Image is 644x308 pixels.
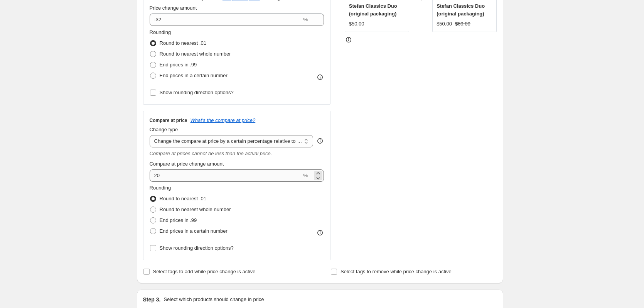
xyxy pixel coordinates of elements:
[150,169,302,182] input: 20
[150,5,197,11] span: Price change amount
[160,196,206,201] span: Round to nearest .01
[160,40,206,46] span: Round to nearest .01
[160,217,197,223] span: End prices in .99
[150,14,302,26] input: -20
[160,51,231,57] span: Round to nearest whole number
[150,127,178,132] span: Change type
[150,151,272,156] i: Compare at prices cannot be less than the actual price.
[150,161,224,167] span: Compare at price change amount
[150,29,171,35] span: Rounding
[164,296,264,303] p: Select which products should change in price
[303,17,308,22] span: %
[150,117,187,124] h3: Compare at price
[437,3,485,17] span: Stefan Classics Duo (original packaging)
[191,117,256,123] button: What's the compare at price?
[160,206,231,212] span: Round to nearest whole number
[160,228,228,234] span: End prices in a certain number
[160,62,197,68] span: End prices in .99
[160,245,234,251] span: Show rounding direction options?
[437,20,452,28] div: $50.00
[150,185,171,191] span: Rounding
[349,3,397,17] span: Stefan Classics Duo (original packaging)
[455,20,470,28] strike: $60.00
[303,173,308,178] span: %
[143,296,161,303] h2: Step 3.
[341,269,452,274] span: Select tags to remove while price change is active
[160,73,228,78] span: End prices in a certain number
[349,20,364,28] div: $50.00
[153,269,256,274] span: Select tags to add while price change is active
[316,137,324,145] div: help
[160,90,234,95] span: Show rounding direction options?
